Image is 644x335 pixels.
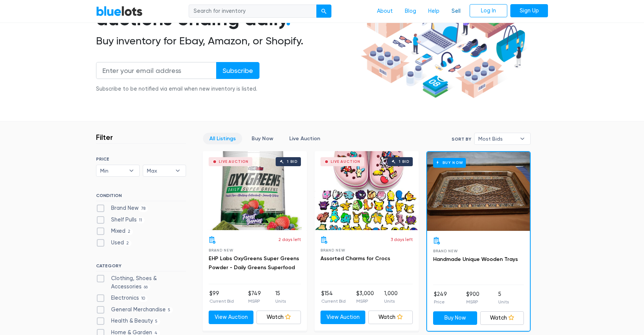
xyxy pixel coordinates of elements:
span: 2 [124,240,131,246]
label: Electronics [96,294,148,302]
label: Brand New [96,204,148,212]
span: 78 [139,206,148,212]
a: Help [422,4,446,18]
a: Handmade Unique Wooden Trays [433,256,518,262]
p: Units [275,298,286,305]
h6: Buy Now [433,158,466,167]
span: Min [100,165,125,176]
a: Buy Now [245,133,280,144]
p: MSRP [466,299,479,305]
h6: CONDITION [96,193,186,201]
span: 66 [142,284,150,290]
a: Sign Up [510,4,548,18]
p: Units [498,299,509,305]
p: Current Bid [321,298,346,305]
span: 10 [139,296,148,302]
label: Clothing, Shoes & Accessories [96,274,186,291]
h2: Buy inventory for Ebay, Amazon, or Shopify. [96,35,358,47]
b: ▾ [170,165,186,176]
p: 2 days left [278,236,301,243]
p: 3 days left [391,236,413,243]
span: 11 [137,217,145,223]
li: 5 [498,290,509,305]
div: 1 bid [399,160,409,164]
a: Blog [399,4,422,18]
input: Search for inventory [189,5,317,18]
a: Sell [446,4,467,18]
span: Most Bids [478,133,516,144]
a: Live Auction 1 bid [203,151,307,230]
li: $3,000 [356,290,374,305]
input: Subscribe [216,62,259,79]
a: About [371,4,399,18]
a: Watch [256,311,301,324]
a: All Listings [203,133,242,144]
a: Buy Now [433,311,477,325]
label: Sort By [452,136,471,142]
label: General Merchandise [96,306,173,314]
div: Live Auction [331,160,360,164]
a: Assorted Charms for Crocs [320,255,390,262]
li: $900 [466,290,479,305]
li: 1,000 [384,290,398,305]
div: Live Auction [219,160,249,164]
li: 15 [275,290,286,305]
label: Shelf Pulls [96,216,145,224]
a: View Auction [209,311,253,324]
li: $99 [209,290,234,305]
h3: Filter [96,133,113,142]
a: View Auction [320,311,365,324]
p: MSRP [248,298,261,305]
label: Used [96,239,131,247]
label: Health & Beauty [96,317,160,325]
label: Mixed [96,227,133,235]
h6: CATEGORY [96,263,186,271]
b: ▾ [514,133,530,144]
a: Live Auction [283,133,327,144]
li: $749 [248,290,261,305]
span: 5 [166,307,173,313]
li: $154 [321,290,346,305]
span: Brand New [320,248,345,252]
p: Current Bid [209,298,234,305]
li: $249 [434,290,447,305]
p: MSRP [356,298,374,305]
a: BlueLots [96,6,143,17]
input: Enter your email address [96,62,217,79]
a: Watch [368,311,413,324]
a: Log In [470,4,507,18]
b: ▾ [124,165,139,176]
h6: PRICE [96,156,186,162]
span: Brand New [209,248,233,252]
span: 5 [153,319,160,325]
p: Units [384,298,398,305]
a: Buy Now [427,152,530,231]
a: EHP Labs OxyGreens Super Greens Powder - Daily Greens Superfood [209,255,299,271]
p: Price [434,299,447,305]
span: Max [147,165,172,176]
div: 1 bid [287,160,297,164]
span: Brand New [433,249,458,253]
span: 2 [125,229,133,235]
div: Subscribe to be notified via email when new inventory is listed. [96,85,259,93]
a: Watch [480,311,524,325]
a: Live Auction 1 bid [314,151,419,230]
